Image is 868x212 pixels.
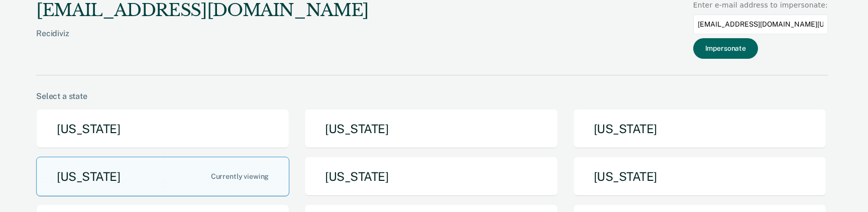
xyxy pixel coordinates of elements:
[304,109,558,149] button: [US_STATE]
[36,109,289,149] button: [US_STATE]
[573,109,826,149] button: [US_STATE]
[573,157,826,196] button: [US_STATE]
[36,29,369,54] div: Recidiviz
[693,38,758,59] button: Impersonate
[693,15,828,34] input: Enter an email to impersonate...
[304,157,558,196] button: [US_STATE]
[36,91,828,101] div: Select a state
[36,157,289,196] button: [US_STATE]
